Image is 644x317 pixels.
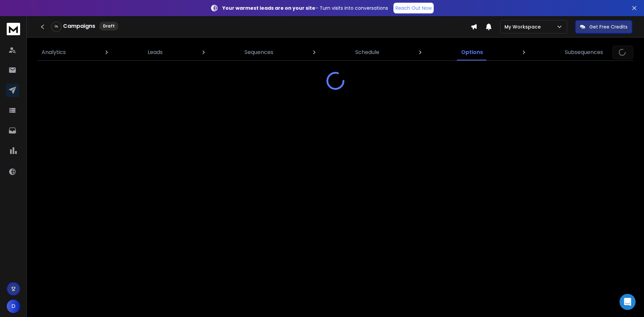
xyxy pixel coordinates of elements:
[240,44,277,60] a: Sequences
[561,44,607,60] a: Subsequences
[457,44,487,60] a: Options
[42,48,66,56] p: Analytics
[38,44,70,60] a: Analytics
[222,5,315,11] strong: Your warmest leads are on your site
[565,48,603,56] p: Subsequences
[620,294,636,310] div: Open Intercom Messenger
[504,23,543,30] p: My Workspace
[222,5,388,11] p: – Turn visits into conversations
[63,22,95,30] h1: Campaigns
[589,23,628,30] p: Get Free Credits
[144,44,167,60] a: Leads
[55,25,58,29] p: 0 %
[7,23,20,35] img: logo
[355,48,379,56] p: Schedule
[395,5,432,11] p: Reach Out Now
[245,48,273,56] p: Sequences
[351,44,383,60] a: Schedule
[7,300,20,313] button: D
[148,48,163,56] p: Leads
[461,48,483,56] p: Options
[393,3,434,13] a: Reach Out Now
[575,20,632,34] button: Get Free Credits
[99,22,118,31] div: Draft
